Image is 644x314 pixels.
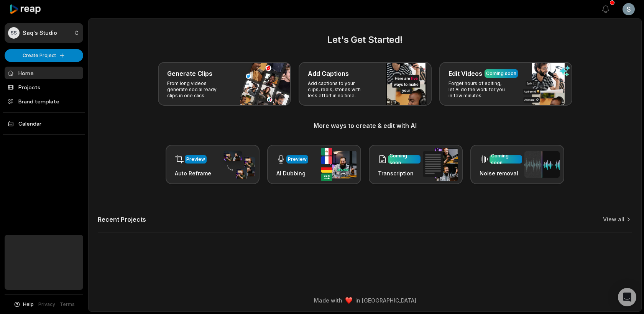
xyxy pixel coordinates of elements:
h3: Noise removal [480,169,522,177]
img: heart emoji [345,297,352,304]
div: Open Intercom Messenger [618,288,636,306]
h3: More ways to create & edit with AI [98,121,632,130]
div: Preview [186,156,205,163]
a: Calendar [5,117,83,130]
img: noise_removal.png [524,151,560,178]
a: Brand template [5,95,83,108]
div: SS [8,27,20,39]
div: Made with in [GEOGRAPHIC_DATA] [95,296,634,304]
p: Add captions to your clips, reels, stories with less effort in no time. [308,80,367,99]
p: From long videos generate social ready clips in one click. [167,80,227,99]
button: Create Project [5,49,83,62]
img: transcription.png [423,148,458,181]
div: Coming soon [491,152,521,166]
h3: AI Dubbing [276,169,308,177]
p: Saq's Studio [23,29,57,36]
a: Projects [5,81,83,93]
h3: Edit Videos [449,69,482,78]
span: Help [23,301,34,308]
a: Terms [60,301,75,308]
h3: Add Captions [308,69,349,78]
div: Coming soon [389,152,419,166]
h2: Recent Projects [98,216,146,223]
button: Help [13,301,34,308]
a: Home [5,67,83,79]
div: Coming soon [486,70,516,77]
h2: Let's Get Started! [98,33,632,47]
img: auto_reframe.png [220,150,255,180]
a: Privacy [38,301,55,308]
h3: Auto Reframe [175,169,211,177]
h3: Generate Clips [167,69,212,78]
img: ai_dubbing.png [321,148,356,181]
p: Forget hours of editing, let AI do the work for you in few minutes. [449,80,508,99]
div: Preview [288,156,307,163]
a: View all [603,216,624,223]
h3: Transcription [378,169,421,177]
